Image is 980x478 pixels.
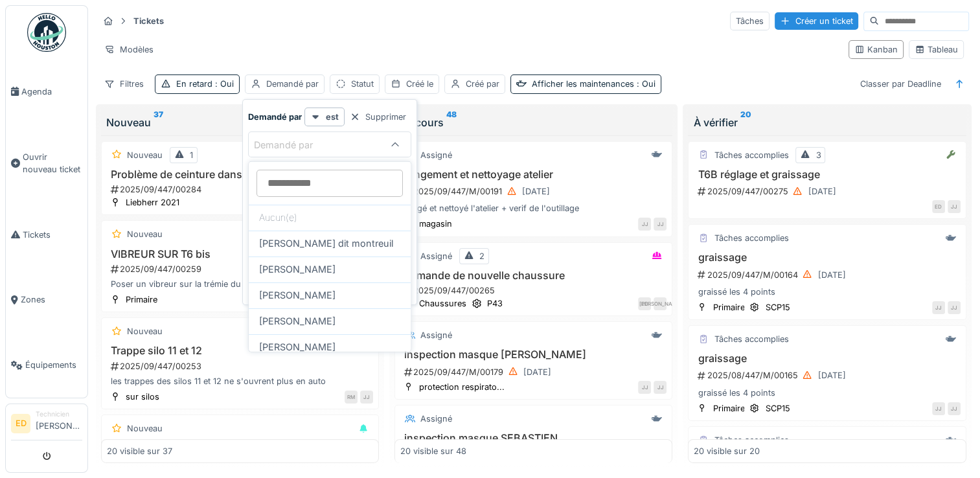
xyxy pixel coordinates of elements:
div: Assigné [420,250,452,262]
div: SCP15 [765,402,790,415]
div: JJ [638,381,651,394]
span: Ouvrir nouveau ticket [23,151,82,176]
h3: T6B réglage et graissage [694,168,960,181]
span: Équipements [25,359,82,371]
div: [PERSON_NAME] [654,297,667,310]
h3: demande de nouvelle chaussure [400,269,667,282]
span: : Oui [212,79,234,89]
div: Créer un ticket [775,12,858,30]
h3: Problème de ceinture dans la chargeuse [107,168,373,181]
div: 2025/09/447/M/00191 [403,183,667,199]
div: Poser un vibreur sur la trémie du T6 bis [107,278,373,290]
div: SCP15 [765,301,790,313]
div: 2 [479,250,484,262]
div: Demandé par [266,78,319,90]
div: graissé les 4 points [694,286,960,298]
div: les trappes des silos 11 et 12 ne s'ouvrent plus en auto [107,375,373,387]
div: ED [638,297,651,310]
div: 2025/08/447/M/00165 [696,367,960,383]
div: 1 [190,149,193,161]
div: Assigné [420,149,452,161]
h3: inspection masque [PERSON_NAME] [400,348,667,361]
div: 3 [815,149,821,161]
div: [DATE] [817,369,845,381]
div: 2025/09/447/00265 [403,284,667,297]
div: Classer par Deadline [854,74,947,93]
div: Tâches accomplies [714,232,788,244]
div: 20 visible sur 20 [694,445,760,457]
div: 2025/09/447/00259 [109,263,373,275]
h3: Trappe silo 11 et 12 [107,345,373,357]
div: JJ [948,402,961,415]
div: 2025/09/447/00253 [109,360,373,372]
div: Tâches accomplies [714,434,788,446]
span: : Oui [634,79,655,89]
div: Créé par [466,78,499,90]
li: ED [11,414,30,433]
sup: 20 [740,115,751,130]
div: Nouveau [127,228,163,240]
img: Badge_color-CXgf-gQk.svg [27,13,66,52]
div: [DATE] [523,366,551,378]
div: 20 visible sur 37 [107,445,172,457]
div: P43 [487,297,503,310]
div: Modèles [98,40,159,59]
div: ED [932,200,945,213]
h3: VIBREUR SUR T6 bis [107,248,373,260]
div: Aucun(e) [249,205,411,231]
div: Tâches accomplies [714,149,788,161]
strong: Tickets [128,15,169,27]
div: Filtres [98,74,150,93]
div: magasin [419,218,452,230]
div: Primaire [712,402,744,415]
span: Agenda [21,85,82,98]
div: Nouveau [127,422,163,435]
div: 2025/09/447/00284 [109,183,373,196]
span: [PERSON_NAME] [259,340,336,354]
div: Demandé par [254,138,331,152]
div: Afficher les maintenances [532,78,655,90]
span: [PERSON_NAME] dit montreuil [259,236,393,251]
div: Nouveau [127,325,163,337]
span: Tickets [23,229,82,241]
div: Tâches [730,12,769,30]
div: RM [345,391,358,404]
div: protection respirato... [419,381,505,393]
h3: graissage [694,352,960,365]
div: 20 visible sur 48 [400,445,466,457]
h3: inspection masque SEBASTIEN [400,432,667,444]
div: Assigné [420,329,452,341]
span: [PERSON_NAME] [259,262,336,277]
div: Primaire [126,293,157,306]
div: En retard [176,78,234,90]
div: Supprimer [345,108,411,126]
div: Nouveau [106,115,374,130]
span: Zones [21,293,82,306]
span: [PERSON_NAME] [259,314,336,328]
div: [DATE] [522,185,550,198]
strong: Demandé par [248,111,302,123]
span: [PERSON_NAME] [259,288,336,302]
div: JJ [654,218,667,231]
div: Assigné [420,413,452,425]
sup: 48 [446,115,457,130]
div: graissé les 4 points [694,387,960,399]
div: sur silos [126,391,159,403]
div: JJ [360,391,373,404]
div: 2025/09/447/M/00179 [403,364,667,380]
div: Liebherr 2021 [126,196,179,209]
div: 2025/09/447/00275 [696,183,960,199]
div: Statut [351,78,374,90]
div: Technicien [36,409,82,419]
div: Tâches accomplies [714,333,788,345]
div: Chaussures [419,297,466,310]
div: 2025/09/447/00252 [109,457,373,470]
li: [PERSON_NAME] [36,409,82,437]
div: À vérifier [693,115,961,130]
h3: rangement et nettoyage atelier [400,168,667,181]
div: [DATE] [817,269,845,281]
div: Tableau [915,43,958,56]
div: Kanban [854,43,898,56]
div: JJ [932,402,945,415]
div: Créé le [406,78,433,90]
